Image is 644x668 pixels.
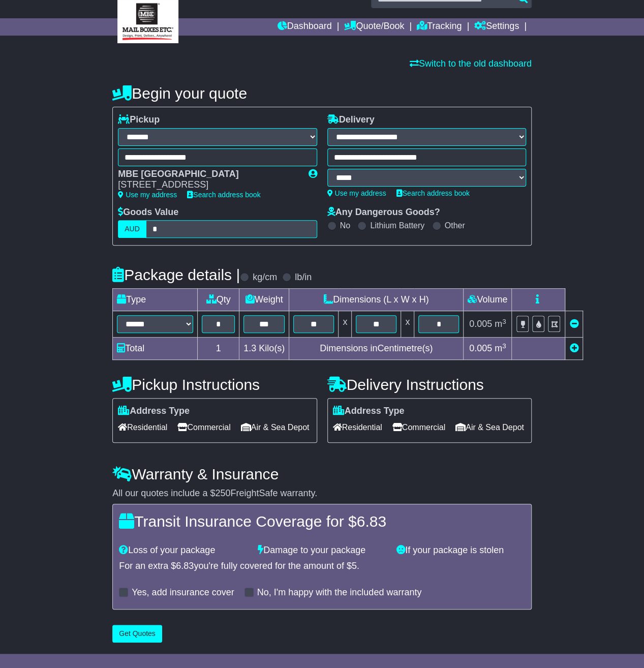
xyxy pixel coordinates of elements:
[391,545,530,556] div: If your package is stolen
[187,191,260,199] a: Search address book
[370,221,424,230] label: Lithium Battery
[495,319,506,329] span: m
[352,561,357,571] span: 5
[289,289,464,311] td: Dimensions (L x W x H)
[327,114,375,126] label: Delivery
[333,419,382,435] span: Residential
[340,221,350,230] label: No
[277,18,331,36] a: Dashboard
[118,419,167,435] span: Residential
[118,179,298,191] div: [STREET_ADDRESS]
[215,488,230,498] span: 250
[455,419,524,435] span: Air & Sea Depot
[357,513,386,530] span: 6.83
[241,419,310,435] span: Air & Sea Depot
[198,289,239,311] td: Qty
[339,311,352,338] td: x
[113,289,198,311] td: Type
[112,376,317,393] h4: Pickup Instructions
[327,376,532,393] h4: Delivery Instructions
[118,220,146,238] label: AUD
[327,189,386,197] a: Use my address
[469,319,492,329] span: 0.005
[253,545,391,556] div: Damage to your package
[118,114,160,126] label: Pickup
[119,561,525,572] div: For an extra $ you're fully covered for the amount of $ .
[257,587,422,598] label: No, I'm happy with the included warranty
[112,466,532,482] h4: Warranty & Insurance
[469,343,492,353] span: 0.005
[253,272,277,283] label: kg/cm
[114,545,253,556] div: Loss of your package
[198,338,239,360] td: 1
[118,406,190,417] label: Address Type
[401,311,414,338] td: x
[118,191,177,199] a: Use my address
[392,419,445,435] span: Commercial
[502,342,506,350] sup: 3
[239,338,289,360] td: Kilo(s)
[569,343,578,353] a: Add new item
[344,18,404,36] a: Quote/Book
[177,419,230,435] span: Commercial
[243,343,256,353] span: 1.3
[495,343,506,353] span: m
[239,289,289,311] td: Weight
[132,587,234,598] label: Yes, add insurance cover
[327,207,440,218] label: Any Dangerous Goods?
[295,272,312,283] label: lb/in
[396,189,470,197] a: Search address book
[112,625,162,643] button: Get Quotes
[410,58,532,69] a: Switch to the old dashboard
[333,406,405,417] label: Address Type
[112,266,240,283] h4: Package details |
[464,289,512,311] td: Volume
[289,338,464,360] td: Dimensions in Centimetre(s)
[417,18,462,36] a: Tracking
[176,561,194,571] span: 6.83
[502,318,506,325] sup: 3
[445,221,465,230] label: Other
[474,18,519,36] a: Settings
[113,338,198,360] td: Total
[119,513,525,530] h4: Transit Insurance Coverage for $
[112,488,532,499] div: All our quotes include a $ FreightSafe warranty.
[118,207,178,218] label: Goods Value
[112,85,532,102] h4: Begin your quote
[569,319,578,329] a: Remove this item
[118,169,298,180] div: MBE [GEOGRAPHIC_DATA]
